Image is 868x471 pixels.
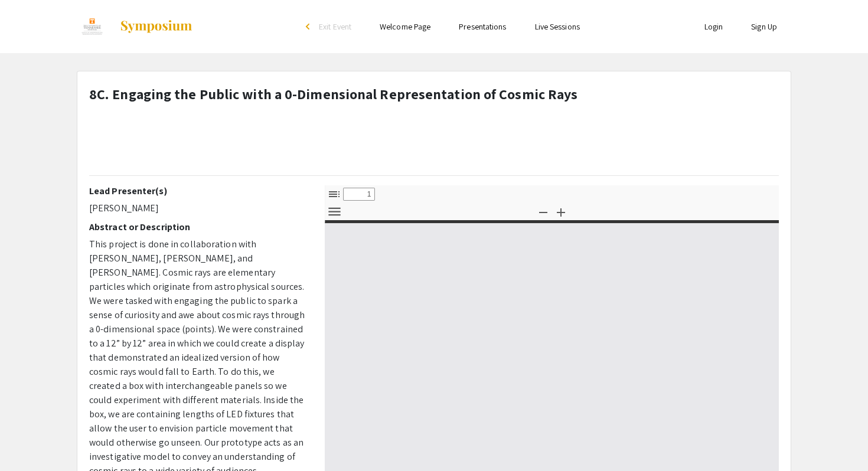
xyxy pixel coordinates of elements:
[89,201,307,215] p: [PERSON_NAME]
[704,21,723,32] a: Login
[324,185,344,202] button: Toggle Sidebar
[324,203,344,220] button: Tools
[535,21,580,32] a: Live Sessions
[77,12,193,41] a: EUReCA 2025
[306,23,313,30] div: arrow_back_ios
[89,221,307,233] h2: Abstract or Description
[380,21,430,32] a: Welcome Page
[751,21,777,32] a: Sign Up
[77,12,107,41] img: EUReCA 2025
[343,188,375,201] input: Page
[459,21,506,32] a: Presentations
[551,203,571,220] button: Zoom In
[319,21,351,32] span: Exit Event
[119,19,193,34] img: Symposium by ForagerOne
[533,203,553,220] button: Zoom Out
[89,84,577,103] strong: 8C. Engaging the Public with a 0-Dimensional Representation of Cosmic Rays
[89,185,307,197] h2: Lead Presenter(s)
